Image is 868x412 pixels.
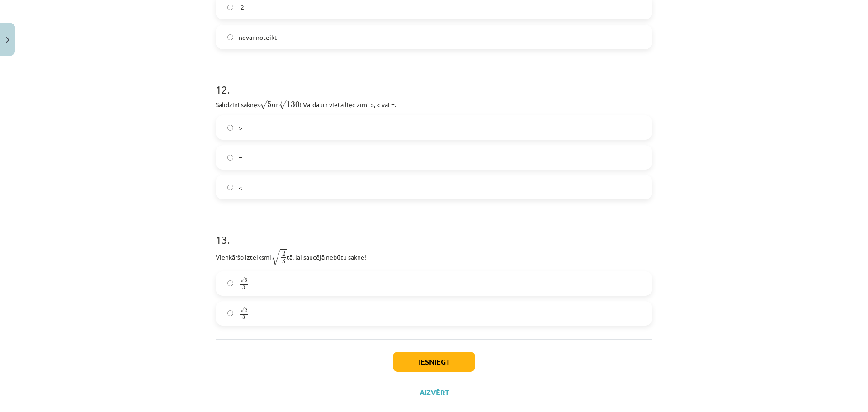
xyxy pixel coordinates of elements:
span: √ [240,278,245,283]
input: > [227,125,233,131]
span: > [239,123,242,133]
input: < [227,185,233,190]
span: nevar noteikt [239,33,277,42]
span: 3 [242,316,245,320]
span: -2 [239,3,244,12]
span: 3 [282,259,285,264]
span: 5 [267,101,272,108]
input: -2 [227,5,233,10]
p: Salīdzini saknes un ! Vārda un vietā liec zīmi >; < vai =. [216,98,652,110]
span: < [239,183,242,192]
span: 2 [245,308,247,313]
input: nevar noteikt [227,34,233,40]
span: 6 [245,279,247,283]
span: √ [279,100,286,109]
h1: 13 . [216,218,652,246]
span: √ [271,249,280,265]
span: 2 [282,251,285,256]
span: √ [240,308,245,313]
span: = [239,153,242,162]
span: √ [260,100,267,109]
img: icon-close-lesson-0947bae3869378f0d4975bcd49f059093ad1ed9edebbc8119c70593378902aed.svg [6,37,9,43]
h1: 12 . [216,67,652,95]
p: Vienkāršo izteiksmi tā, lai saucējā nebūtu sakne! [216,248,652,266]
input: = [227,155,233,161]
span: 3 [242,286,245,290]
span: 130 [286,101,300,108]
button: Aizvērt [417,388,451,397]
button: Iesniegt [393,352,475,372]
